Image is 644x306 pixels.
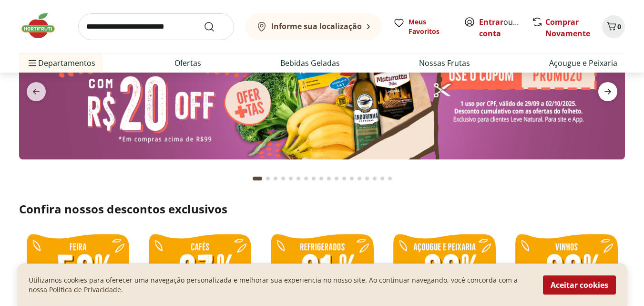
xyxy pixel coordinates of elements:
[272,167,279,190] button: Go to page 3 from fs-carousel
[19,12,625,159] img: cupom
[549,57,617,69] a: Açougue e Peixaria
[348,167,356,190] button: Go to page 13 from fs-carousel
[371,167,378,190] button: Go to page 16 from fs-carousel
[78,13,234,40] input: search
[356,167,363,190] button: Go to page 14 from fs-carousel
[602,15,625,38] button: Carrinho
[251,167,264,190] button: Current page from fs-carousel
[591,82,625,101] button: next
[317,167,325,190] button: Go to page 9 from fs-carousel
[27,52,95,74] span: Departamentos
[340,167,348,190] button: Go to page 12 from fs-carousel
[245,13,382,40] button: Informe sua localização
[386,167,394,190] button: Go to page 18 from fs-carousel
[409,17,452,36] span: Meus Favoritos
[302,167,310,190] button: Go to page 7 from fs-carousel
[174,57,201,69] a: Ofertas
[479,16,521,39] span: ou
[27,52,38,74] button: Menu
[264,167,272,190] button: Go to page 2 from fs-carousel
[310,167,317,190] button: Go to page 8 from fs-carousel
[325,167,333,190] button: Go to page 10 from fs-carousel
[543,275,616,295] button: Aceitar cookies
[333,167,340,190] button: Go to page 11 from fs-carousel
[393,17,452,36] a: Meus Favoritos
[545,17,590,39] a: Comprar Novamente
[271,21,362,32] b: Informe sua localização
[19,82,53,101] button: previous
[19,11,67,40] img: Hortifruti
[29,275,532,295] p: Utilizamos cookies para oferecer uma navegação personalizada e melhorar sua experiencia no nosso ...
[617,22,621,31] span: 0
[419,57,470,69] a: Nossas Frutas
[363,167,371,190] button: Go to page 15 from fs-carousel
[378,167,386,190] button: Go to page 17 from fs-carousel
[479,17,532,39] a: Criar conta
[280,57,340,69] a: Bebidas Geladas
[479,17,503,27] a: Entrar
[204,21,226,32] button: Submit Search
[287,167,295,190] button: Go to page 5 from fs-carousel
[19,201,625,217] h2: Confira nossos descontos exclusivos
[279,167,287,190] button: Go to page 4 from fs-carousel
[295,167,302,190] button: Go to page 6 from fs-carousel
